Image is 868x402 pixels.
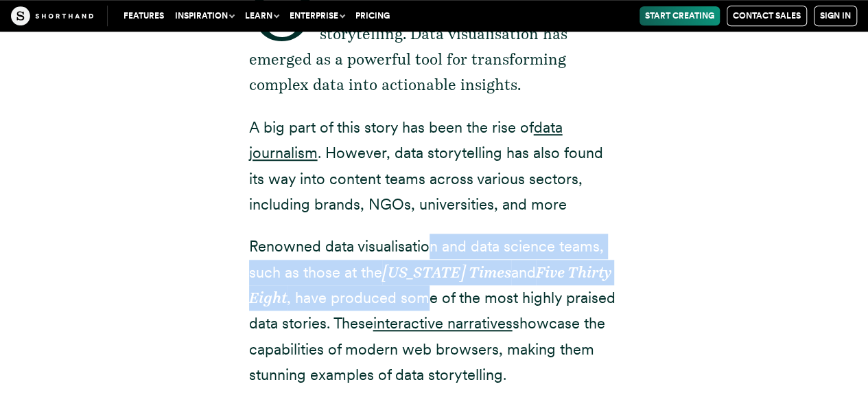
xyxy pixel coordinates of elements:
[249,115,620,218] p: A big part of this story has been the rise of . However, data storytelling has also found its way...
[11,6,93,25] img: The Craft
[239,6,284,25] button: Learn
[727,5,807,26] a: Contact Sales
[640,6,720,25] a: Start Creating
[373,314,513,332] a: interactive narratives
[118,6,169,25] a: Features
[814,5,857,26] a: Sign in
[350,6,395,25] a: Pricing
[284,6,350,25] button: Enterprise
[382,263,511,281] em: [US_STATE] Times
[249,118,563,161] a: data journalism
[249,234,620,388] p: Renowned data visualisation and data science teams, such as those at the and , have produced some...
[249,263,611,306] em: Five Thirty Eight
[169,6,239,25] button: Inspiration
